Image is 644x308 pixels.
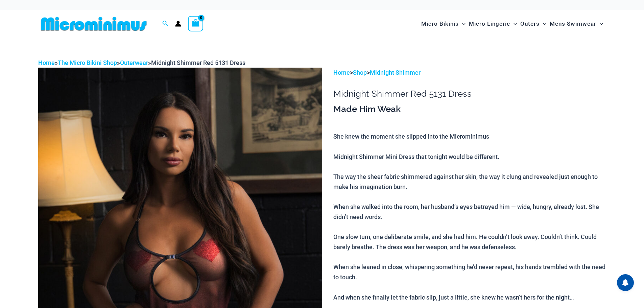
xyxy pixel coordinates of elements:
a: Search icon link [162,20,168,28]
nav: Site Navigation [419,13,606,35]
span: Menu Toggle [540,15,546,32]
a: Home [333,69,350,76]
span: » » » [38,59,245,66]
a: Shop [353,69,367,76]
a: OutersMenu ToggleMenu Toggle [519,14,548,34]
span: Menu Toggle [459,15,466,32]
a: Account icon link [175,21,181,27]
a: Midnight Shimmer [370,69,421,76]
p: > > [333,68,606,78]
h1: Midnight Shimmer Red 5131 Dress [333,89,606,99]
a: Home [38,59,55,66]
a: Mens SwimwearMenu ToggleMenu Toggle [548,14,605,34]
span: Menu Toggle [510,15,517,32]
span: Micro Bikinis [421,15,459,32]
a: The Micro Bikini Shop [58,59,117,66]
img: MM SHOP LOGO FLAT [38,16,149,31]
a: Micro BikinisMenu ToggleMenu Toggle [420,14,467,34]
span: Midnight Shimmer Red 5131 Dress [151,59,245,66]
a: View Shopping Cart, empty [188,16,204,31]
a: Outerwear [120,59,148,66]
span: Micro Lingerie [469,15,510,32]
a: Micro LingerieMenu ToggleMenu Toggle [467,14,519,34]
h3: Made Him Weak [333,103,606,115]
span: Menu Toggle [596,15,603,32]
span: Mens Swimwear [550,15,596,32]
span: Outers [520,15,540,32]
